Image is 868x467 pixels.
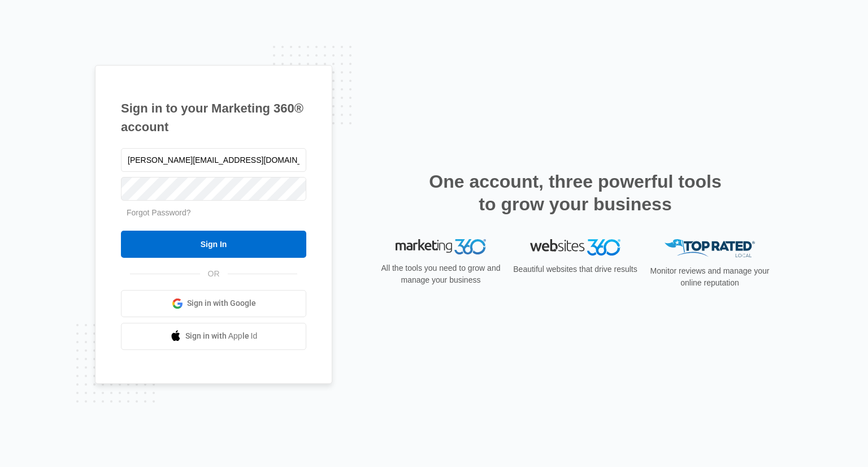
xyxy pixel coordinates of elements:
[200,268,228,280] span: OR
[512,263,639,275] p: Beautiful websites that drive results
[121,323,306,350] a: Sign in with Apple Id
[121,148,306,172] input: Email
[530,239,620,256] img: Websites 360
[121,231,306,258] input: Sign In
[665,239,755,258] img: Top Rated Local
[187,297,256,309] span: Sign in with Google
[121,290,306,317] a: Sign in with Google
[646,265,773,289] p: Monitor reviews and manage your online reputation
[121,99,306,136] h1: Sign in to your Marketing 360® account
[127,208,191,217] a: Forgot Password?
[396,239,486,255] img: Marketing 360
[377,262,504,286] p: All the tools you need to grow and manage your business
[426,170,725,215] h2: One account, three powerful tools to grow your business
[185,330,258,342] span: Sign in with Apple Id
